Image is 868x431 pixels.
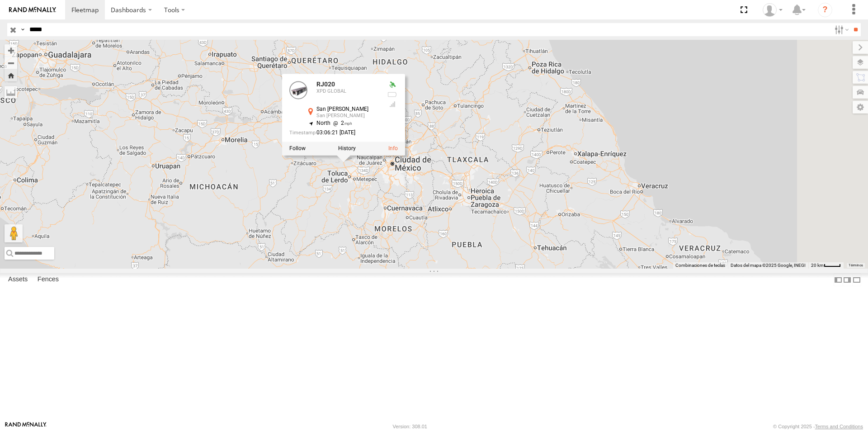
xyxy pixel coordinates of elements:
button: Zoom Home [5,69,17,81]
div: Jose Anaya [759,3,786,17]
label: Dock Summary Table to the Left [834,273,843,286]
label: View Asset History [338,145,356,152]
span: Datos del mapa ©2025 Google, INEGI [731,263,806,268]
label: Realtime tracking of Asset [289,145,306,152]
label: Search Filter Options [831,23,850,36]
span: North [316,120,330,127]
label: Assets [4,274,32,286]
label: Measure [5,86,17,99]
label: Search Query [19,23,26,36]
div: Version: 308.01 [393,424,427,429]
span: 2 [330,120,352,127]
label: Dock Summary Table to the Right [843,273,852,286]
button: Combinaciones de teclas [675,262,725,269]
label: Hide Summary Table [852,273,861,286]
i: ? [818,3,832,17]
a: View Asset Details [388,145,398,152]
div: San [PERSON_NAME] [316,114,380,119]
img: rand-logo.svg [9,7,56,13]
div: Last Event GSM Signal Strength [387,101,398,108]
div: RJ020 [316,81,380,88]
span: 20 km [811,263,824,268]
div: Valid GPS Fix [387,81,398,89]
a: Visit our Website [5,422,47,431]
a: Terms and Conditions [815,424,863,429]
button: Arrastra al hombrecito al mapa para abrir Street View [5,224,23,242]
label: Fences [33,274,63,286]
div: San [PERSON_NAME] [316,107,380,113]
div: Date/time of location update [289,130,380,136]
a: Términos (se abre en una nueva pestaña) [849,263,863,267]
div: No battery health information received from this device. [387,91,398,98]
button: Escala del mapa: 20 km por 34 píxeles [808,262,844,269]
div: © Copyright 2025 - [773,424,863,429]
button: Zoom out [5,57,17,69]
label: Map Settings [853,101,868,114]
div: XPD GLOBAL [316,89,380,95]
button: Zoom in [5,44,17,57]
